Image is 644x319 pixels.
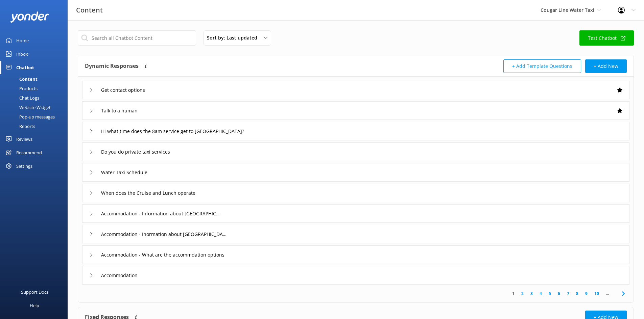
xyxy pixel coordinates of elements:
[10,11,49,23] img: yonder-white-logo.png
[536,290,545,297] a: 4
[4,84,38,93] div: Products
[585,59,627,73] button: + Add New
[4,122,68,131] a: Reports
[527,290,536,297] a: 3
[76,5,103,16] h3: Content
[602,290,612,297] span: ...
[554,290,564,297] a: 6
[564,290,573,297] a: 7
[78,30,196,46] input: Search all Chatbot Content
[16,34,29,47] div: Home
[582,290,591,297] a: 9
[4,74,38,84] div: Content
[16,146,42,159] div: Recommend
[4,74,68,84] a: Content
[4,93,39,103] div: Chat Logs
[21,285,48,299] div: Support Docs
[4,122,35,131] div: Reports
[4,103,51,112] div: Website Widget
[207,34,261,42] span: Sort by: Last updated
[591,290,602,297] a: 10
[85,59,139,73] h4: Dynamic Responses
[579,30,634,46] a: Test Chatbot
[503,59,581,73] button: + Add Template Questions
[4,112,68,122] a: Pop-up messages
[4,93,68,103] a: Chat Logs
[573,290,582,297] a: 8
[16,159,32,173] div: Settings
[16,61,34,74] div: Chatbot
[16,132,32,146] div: Reviews
[509,290,518,297] a: 1
[16,47,28,61] div: Inbox
[4,112,55,122] div: Pop-up messages
[4,103,68,112] a: Website Widget
[518,290,527,297] a: 2
[545,290,554,297] a: 5
[4,84,68,93] a: Products
[541,7,594,13] span: Cougar Line Water Taxi
[30,299,39,312] div: Help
